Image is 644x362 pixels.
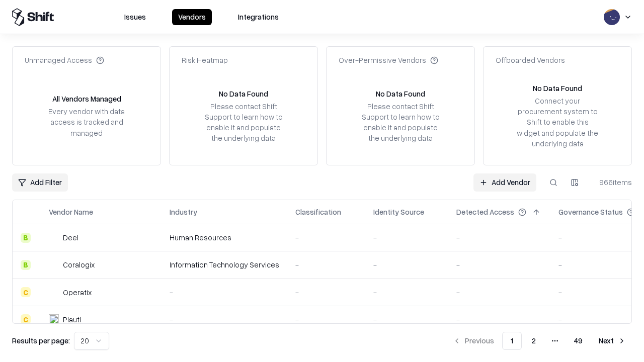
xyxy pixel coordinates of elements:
[21,314,31,324] div: C
[219,88,268,99] div: No Data Found
[49,233,59,243] img: Deel
[456,207,514,217] div: Detected Access
[496,55,565,65] div: Offboarded Vendors
[524,332,544,350] button: 2
[473,173,536,192] a: Add Vendor
[63,259,95,270] div: Coralogix
[533,83,582,94] div: No Data Found
[63,232,78,243] div: Deel
[295,314,357,325] div: -
[232,9,285,25] button: Integrations
[170,232,279,243] div: Human Resources
[373,207,424,217] div: Identity Source
[49,207,93,217] div: Vendor Name
[456,232,542,243] div: -
[359,101,442,144] div: Please contact Shift Support to learn how to enable it and populate the underlying data
[52,94,121,104] div: All Vendors Managed
[49,314,59,324] img: Plauti
[202,101,285,144] div: Please contact Shift Support to learn how to enable it and populate the underlying data
[21,260,31,270] div: B
[12,335,70,346] p: Results per page:
[516,96,599,149] div: Connect your procurement system to Shift to enable this widget and populate the underlying data
[456,259,542,270] div: -
[339,55,438,65] div: Over-Permissive Vendors
[45,106,128,138] div: Every vendor with data access is tracked and managed
[25,55,104,65] div: Unmanaged Access
[376,88,425,99] div: No Data Found
[182,55,228,65] div: Risk Heatmap
[566,332,591,350] button: 49
[373,314,440,325] div: -
[295,232,357,243] div: -
[593,332,632,350] button: Next
[170,314,279,325] div: -
[447,332,632,350] nav: pagination
[373,259,440,270] div: -
[172,9,212,25] button: Vendors
[49,260,59,270] img: Coralogix
[592,177,632,188] div: 966 items
[373,232,440,243] div: -
[170,207,197,217] div: Industry
[295,259,357,270] div: -
[118,9,152,25] button: Issues
[295,287,357,298] div: -
[295,207,341,217] div: Classification
[373,287,440,298] div: -
[63,314,81,325] div: Plauti
[63,287,92,298] div: Operatix
[12,173,68,192] button: Add Filter
[456,314,542,325] div: -
[170,259,279,270] div: Information Technology Services
[21,287,31,297] div: C
[170,287,279,298] div: -
[558,207,623,217] div: Governance Status
[49,287,59,297] img: Operatix
[502,332,522,350] button: 1
[456,287,542,298] div: -
[21,233,31,243] div: B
